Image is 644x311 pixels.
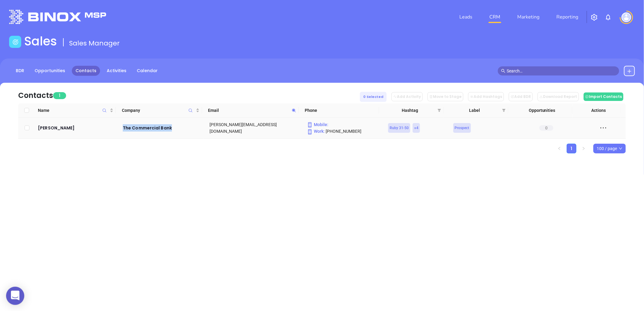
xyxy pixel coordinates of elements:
li: Next Page [579,144,589,153]
span: filter [502,109,506,112]
span: filter [501,106,507,115]
p: [PHONE_NUMBER] [307,128,380,135]
button: Add BDR [509,92,533,101]
div: Contacts [18,90,53,101]
a: Activities [103,66,130,76]
a: BDR [12,66,28,76]
a: Leads [457,11,475,23]
th: Phone [299,103,379,118]
a: Contacts [72,66,100,76]
button: Add Activity [391,92,423,101]
a: Reporting [554,11,581,23]
div: 0 Selected [360,92,387,102]
img: logo [9,10,106,24]
a: Calendar [133,66,161,76]
img: iconNotification [605,14,612,21]
a: [PERSON_NAME] [38,124,114,132]
span: left [558,147,561,150]
span: right [582,147,585,150]
th: Opportunities [508,103,573,118]
img: user [622,12,631,22]
div: Page Size [593,144,626,153]
button: right [579,144,589,153]
span: filter [436,106,442,115]
span: Prospect [455,125,469,131]
button: Add Hashtags [468,92,504,101]
a: CRM [487,11,503,23]
span: Email [208,107,289,114]
span: search [501,69,505,73]
button: Import Contacts [584,92,623,101]
input: Search… [507,68,616,74]
span: Name [38,107,109,114]
button: Download Report [538,92,579,101]
img: iconSetting [591,14,598,21]
span: Work : [307,129,325,134]
span: 100 / page [597,144,622,153]
a: The Commercial Bank [123,124,201,132]
li: Previous Page [555,144,564,153]
div: [PERSON_NAME][EMAIL_ADDRESS][DOMAIN_NAME] [210,121,298,135]
a: Opportunities [31,66,69,76]
span: filter [438,109,441,112]
button: Move to Stage [428,92,463,101]
span: 1 [53,92,66,99]
span: Sales Manager [69,38,120,48]
span: 0 [539,125,553,131]
h1: Sales [24,34,57,48]
th: Company [116,103,202,118]
span: Company [122,107,194,114]
span: Label [450,107,500,114]
span: + 4 [414,125,418,131]
a: 1 [567,144,576,153]
a: Marketing [515,11,542,23]
li: 1 [567,144,576,153]
span: Mobile : [307,122,328,127]
th: Name [35,103,116,118]
span: Hashtag [385,107,435,114]
th: Actions [572,103,621,118]
button: left [555,144,564,153]
span: Ruby 31-50 [390,125,409,131]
